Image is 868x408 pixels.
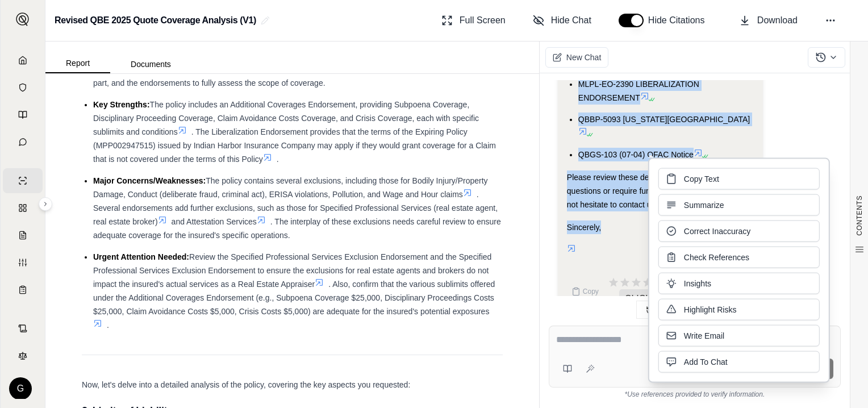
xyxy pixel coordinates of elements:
button: Check References [658,247,820,268]
span: Please review these details carefully. If you have any questions or require further clarification... [567,173,753,209]
span: QBBP-5093 [US_STATE][GEOGRAPHIC_DATA] [578,115,750,124]
a: Single Policy [3,168,43,193]
span: Hide Citations [648,14,712,27]
span: Check References [684,252,749,263]
button: Copy Text [658,168,820,190]
span: Now, let's delve into a detailed analysis of the policy, covering the key aspects you requested: [82,380,410,389]
button: Report [45,54,110,73]
span: Highlight Risks [684,304,737,315]
span: Full Screen [460,14,506,27]
span: The policy includes an Additional Coverages Endorsement, providing Subpoena Coverage, Disciplinar... [93,100,479,136]
button: Insights [658,273,820,294]
span: New Chat [566,52,601,63]
span: . [277,155,279,164]
button: Hide Chat [528,9,596,32]
span: . [107,320,109,330]
button: Full Screen [437,9,510,32]
a: Legal Search Engine [3,343,43,368]
span: . Also, confirm that the various sublimits offered under the Additional Coverages Endorsement (e.... [93,280,495,316]
span: Write Email [684,330,724,342]
span: Key Strengths: [93,100,150,109]
a: Claim Coverage [3,223,43,248]
span: Summarize [684,199,724,211]
img: Expand sidebar [16,13,30,26]
a: Coverage Table [3,277,43,302]
span: . The interplay of these exclusions needs careful review to ensure adequate coverage for the insu... [93,217,501,240]
span: Copy Text [684,173,719,185]
button: Regenerate Response [636,301,753,319]
button: Correct Inaccuracy [658,220,820,242]
h2: Revised QBE 2025 Quote Coverage Analysis (V1) [55,10,256,31]
a: Custom Report [3,250,43,275]
span: Hide Chat [551,14,591,27]
span: Urgent Attention Needed: [93,252,189,261]
span: The policy contains several exclusions, including those for Bodily Injury/Property Damage, Conduc... [93,176,488,199]
button: Highlight Risks [658,299,820,320]
span: and Attestation Services [172,217,257,226]
a: Documents Vault [3,75,43,100]
button: Documents [110,55,191,73]
span: Insights [684,278,711,289]
a: Contract Analysis [3,316,43,341]
span: Review the Specified Professional Services Exclusion Endorsement and the Specified Professional S... [93,252,491,289]
a: Chat [3,130,43,155]
button: Expand sidebar [39,197,52,211]
span: Sincerely, [567,223,601,232]
span: Add To Chat [684,356,728,368]
button: Summarize [658,194,820,216]
button: Copy [567,280,603,303]
a: Home [3,48,43,73]
span: . Several endorsements add further exclusions, such as those for Specified Professional Services ... [93,190,498,226]
div: G [9,377,32,400]
a: Prompt Library [3,102,43,127]
span: QBGS-103 (07-04) OFAC Notice [578,150,694,159]
button: Write Email [658,325,820,347]
span: . The Liberalization Endorsement provides that the terms of the Expiring Policy (MPP002947515) is... [93,127,496,164]
span: Major Concerns/Weaknesses: [93,176,206,185]
span: MLPL-EO-2390 LIBERALIZATION ENDORSEMENT [578,80,699,102]
button: Add To Chat [658,351,820,373]
span: Copy [583,287,599,296]
span: CONTENTS [855,195,864,236]
div: *Use references provided to verify information. [549,388,841,399]
button: New Chat [545,47,608,68]
button: Download [735,9,802,32]
span: Download [757,14,798,27]
a: Policy Comparisons [3,195,43,220]
button: Expand sidebar [11,8,34,31]
span: Correct Inaccuracy [684,226,750,237]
